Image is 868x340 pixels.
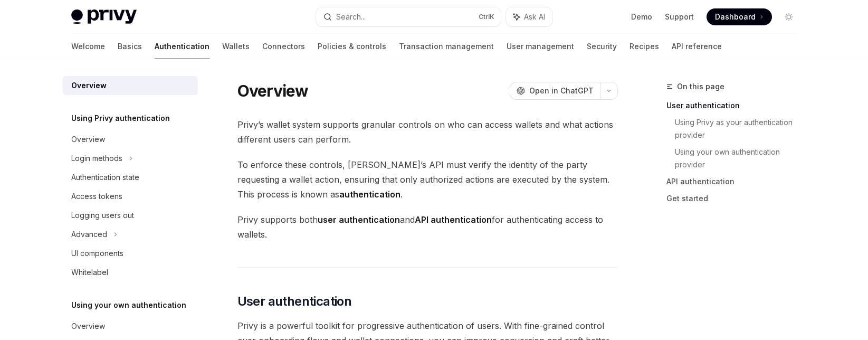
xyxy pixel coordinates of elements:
a: Recipes [629,34,659,59]
div: Whitelabel [71,266,108,279]
a: Welcome [71,34,105,59]
a: Access tokens [63,187,198,206]
a: Transaction management [399,34,494,59]
a: User management [507,34,574,59]
a: Overview [63,130,198,149]
a: Overview [63,317,198,336]
a: Whitelabel [63,263,198,282]
a: Using your own authentication provider [675,144,806,173]
strong: authentication [339,189,400,200]
a: API reference [672,34,722,59]
strong: user authentication [318,214,400,225]
strong: API authentication [415,214,492,225]
span: User authentication [237,293,352,310]
img: light logo [71,10,137,24]
a: Policies & controls [318,34,386,59]
a: Support [665,12,694,22]
div: Advanced [71,228,107,241]
h5: Using your own authentication [71,299,186,311]
span: Ctrl K [479,13,494,21]
span: On this page [677,80,724,93]
a: Authentication [155,34,209,59]
div: Access tokens [71,190,122,203]
div: Login methods [71,152,122,165]
h1: Overview [237,81,309,100]
h5: Using Privy authentication [71,112,170,125]
a: Get started [666,190,806,207]
a: Using Privy as your authentication provider [675,114,806,144]
a: Connectors [262,34,305,59]
a: API authentication [666,173,806,190]
div: Overview [71,79,107,92]
a: User authentication [666,97,806,114]
a: Demo [631,12,652,22]
span: Ask AI [524,12,545,22]
a: Wallets [222,34,250,59]
div: Search... [336,11,366,23]
div: UI components [71,247,123,260]
a: Logging users out [63,206,198,225]
span: Privy supports both and for authenticating access to wallets. [237,212,618,242]
a: Basics [118,34,142,59]
button: Toggle dark mode [780,8,797,25]
div: Overview [71,320,105,333]
a: Authentication state [63,168,198,187]
a: Security [587,34,617,59]
button: Search...CtrlK [316,7,501,26]
span: Privy’s wallet system supports granular controls on who can access wallets and what actions diffe... [237,117,618,147]
button: Ask AI [506,7,552,26]
button: Open in ChatGPT [510,82,600,100]
a: Overview [63,76,198,95]
div: Authentication state [71,171,139,184]
span: To enforce these controls, [PERSON_NAME]’s API must verify the identity of the party requesting a... [237,157,618,202]
span: Dashboard [715,12,756,22]
div: Logging users out [71,209,134,222]
span: Open in ChatGPT [529,86,594,96]
div: Overview [71,133,105,146]
a: Dashboard [707,8,772,25]
a: UI components [63,244,198,263]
